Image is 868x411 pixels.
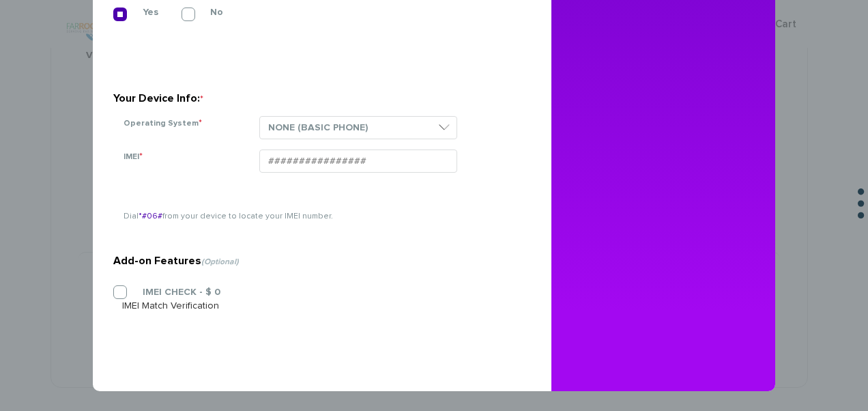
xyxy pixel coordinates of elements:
input: ################ [259,150,457,173]
label: No [190,6,223,18]
span: (Optional) [201,258,239,266]
span: *#06# [139,212,162,221]
label: Operating System [124,117,202,130]
p: Dial from your device to locate your IMEI number. [124,210,510,223]
div: Your Device Info: [113,87,521,109]
label: IMEI [124,150,143,164]
div: IMEI Match Verification [122,299,521,313]
label: Yes [122,6,158,18]
label: IMEI CHECK - $ 0 [122,286,220,298]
